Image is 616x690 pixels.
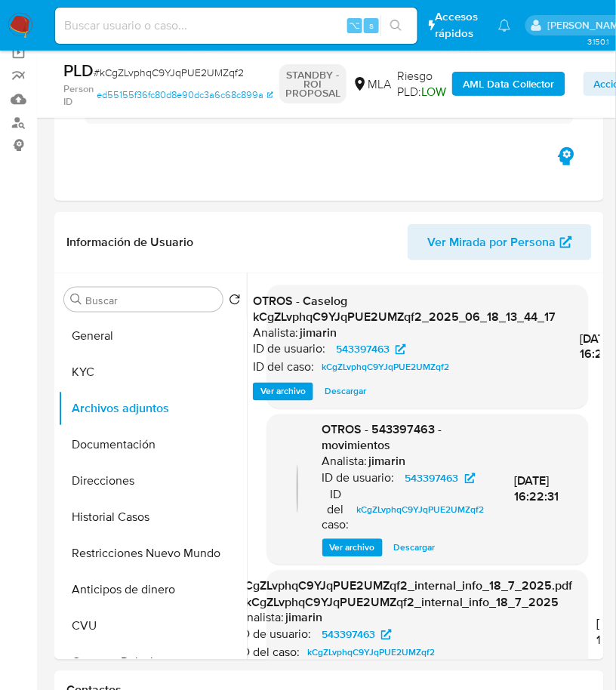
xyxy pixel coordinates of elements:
[322,359,449,377] span: kCgZLvphqC9YJqPUE2UMZqf2
[369,454,406,470] h6: jimarin
[63,82,94,109] b: Person ID
[394,541,436,556] span: Descargar
[322,454,368,470] p: Analista:
[452,72,565,96] button: AML Data Collector
[369,18,374,32] span: s
[229,294,241,310] button: Volver al orden por defecto
[58,644,247,680] button: Cruces y Relaciones
[336,340,390,359] span: 543397463
[427,224,556,260] span: Ver Mirada por Persona
[66,235,193,250] h1: Información de Usuario
[58,499,247,535] button: Historial Casos
[58,354,247,390] button: KYC
[498,19,511,32] a: Notificaciones
[322,471,395,486] p: ID de usuario:
[397,68,446,100] span: Riesgo PLD:
[322,626,375,644] span: 543397463
[330,541,375,556] span: Ver archivo
[58,427,247,463] button: Documentación
[301,644,441,662] a: kCgZLvphqC9YJqPUE2UMZqf2
[285,611,322,626] h6: jimarin
[322,488,350,533] p: ID del caso:
[97,82,273,109] a: ed55155f36fc80d8e90dc3a6c68c899a
[239,578,573,611] span: kCgZLvphqC9YJqPUE2UMZqf2_internal_info_18_7_2025.pdf - kCgZLvphqC9YJqPUE2UMZqf2_internal_info_18_...
[253,383,313,401] button: Ver archivo
[58,535,247,571] button: Restricciones Nuevo Mundo
[253,325,298,340] p: Analista:
[463,72,555,96] b: AML Data Collector
[322,539,383,557] button: Ver archivo
[300,325,337,340] h6: jimarin
[325,384,366,399] span: Descargar
[58,463,247,499] button: Direcciones
[322,421,442,455] span: OTROS - 543397463 - movimientos
[313,626,401,644] a: 543397463
[317,383,374,401] button: Descargar
[239,611,284,626] p: Analista:
[405,470,459,488] span: 543397463
[380,15,411,36] button: search-icon
[436,9,484,41] span: Accesos rápidos
[63,58,94,82] b: PLD
[421,83,446,100] span: LOW
[58,571,247,608] button: Anticipos de dinero
[58,318,247,354] button: General
[85,294,217,307] input: Buscar
[279,64,346,103] p: STANDBY - ROI PROPOSAL
[94,65,244,80] span: # kCgZLvphqC9YJqPUE2UMZqf2
[349,18,360,32] span: ⌥
[408,224,592,260] button: Ver Mirada por Persona
[253,292,556,326] span: OTROS - Caselog kCgZLvphqC9YJqPUE2UMZqf2_2025_06_18_13_44_17
[307,644,435,662] span: kCgZLvphqC9YJqPUE2UMZqf2
[253,342,325,357] p: ID de usuario:
[351,501,491,519] a: kCgZLvphqC9YJqPUE2UMZqf2
[327,340,415,359] a: 543397463
[58,390,247,427] button: Archivos adjuntos
[587,35,608,48] span: 3.150.1
[316,359,455,377] a: kCgZLvphqC9YJqPUE2UMZqf2
[515,473,559,507] span: [DATE] 16:22:31
[353,76,391,93] div: MLA
[58,608,247,644] button: CVU
[253,360,314,375] p: ID del caso:
[239,627,311,642] p: ID de usuario:
[70,294,82,306] button: Buscar
[55,16,417,35] input: Buscar usuario o caso...
[357,501,485,519] span: kCgZLvphqC9YJqPUE2UMZqf2
[239,645,300,661] p: ID del caso:
[260,384,306,399] span: Ver archivo
[396,470,485,488] a: 543397463
[387,539,443,557] button: Descargar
